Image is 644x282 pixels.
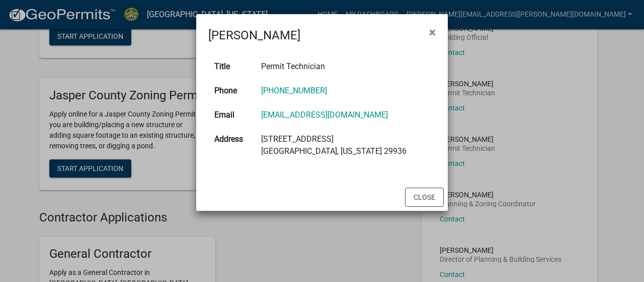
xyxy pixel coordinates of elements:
button: Close [405,188,444,207]
a: [PHONE_NUMBER] [261,86,327,95]
button: Close [421,18,444,46]
th: Address [208,127,255,163]
th: Email [208,103,255,127]
th: Title [208,54,255,79]
span: × [429,25,436,39]
td: [STREET_ADDRESS] [GEOGRAPHIC_DATA], [US_STATE] 29936 [255,127,436,163]
td: Permit Technician [255,54,436,79]
h4: [PERSON_NAME] [208,26,300,44]
a: [EMAIL_ADDRESS][DOMAIN_NAME] [261,110,388,120]
th: Phone [208,79,255,103]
